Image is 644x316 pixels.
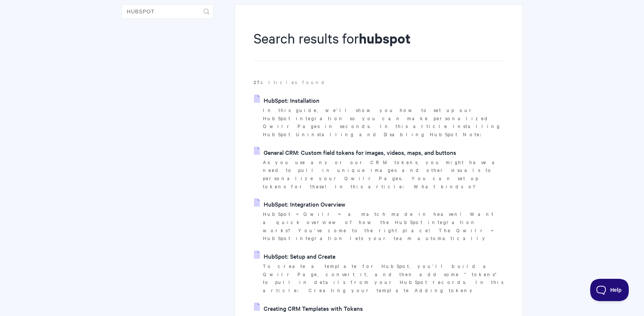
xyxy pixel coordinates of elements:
strong: 27 [254,79,260,86]
p: HubSpot + Qwilr = a match made in heaven! Want a quick overview of how the HubSpot integration wo... [263,210,504,242]
strong: hubspot [359,29,410,47]
a: General CRM: Custom field tokens for images, videos, maps, and buttons [254,147,456,158]
h1: Search results for [254,29,504,61]
a: HubSpot: Installation [254,95,319,106]
p: In this guide, we'll show you how to set up our HubSpot integration so you can make personalized ... [263,106,504,138]
input: Search [121,4,214,19]
iframe: Toggle Customer Support [590,279,629,301]
a: HubSpot: Integration Overview [254,198,345,210]
a: HubSpot: Setup and Create [254,250,335,262]
p: articles found [254,78,504,86]
a: Creating CRM Templates with Tokens [254,303,363,314]
p: As you use any or our CRM tokens, you might have a need to pull in unique images and other visual... [263,158,504,191]
p: To create a template for HubSpot, you'll build a Qwilr Page, convert it, and then add some "token... [263,262,504,294]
